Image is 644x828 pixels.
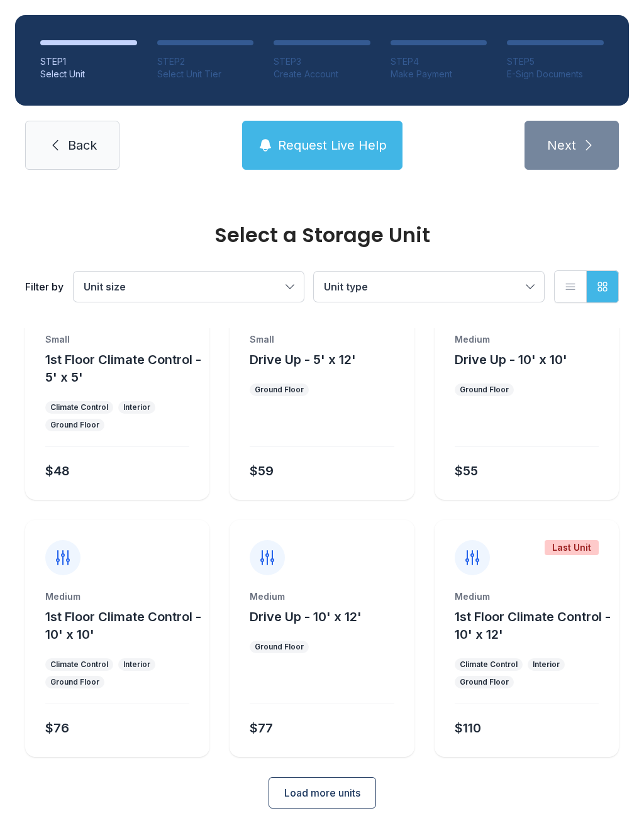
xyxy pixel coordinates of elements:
[157,68,254,80] div: Select Unit Tier
[460,660,518,670] div: Climate Control
[40,68,137,80] div: Select Unit
[45,609,201,642] span: 1st Floor Climate Control - 10' x 10'
[455,352,567,367] span: Drive Up - 10' x 10'
[507,68,604,80] div: E-Sign Documents
[250,352,356,367] span: Drive Up - 5' x 12'
[123,660,150,670] div: Interior
[455,719,481,737] div: $110
[391,68,487,80] div: Make Payment
[45,719,69,737] div: $76
[255,385,304,395] div: Ground Floor
[45,590,189,603] div: Medium
[250,351,356,368] button: Drive Up - 5' x 12'
[460,677,509,687] div: Ground Floor
[547,136,576,154] span: Next
[84,280,126,293] span: Unit size
[45,351,204,386] button: 1st Floor Climate Control - 5' x 5'
[250,590,394,603] div: Medium
[460,385,509,395] div: Ground Floor
[250,719,273,737] div: $77
[284,785,360,800] span: Load more units
[250,333,394,346] div: Small
[274,68,370,80] div: Create Account
[45,352,201,385] span: 1st Floor Climate Control - 5' x 5'
[74,272,304,302] button: Unit size
[455,609,611,642] span: 1st Floor Climate Control - 10' x 12'
[533,660,560,670] div: Interior
[25,279,64,294] div: Filter by
[455,462,478,480] div: $55
[391,55,487,68] div: STEP 4
[455,590,599,603] div: Medium
[545,540,599,555] div: Last Unit
[50,420,99,430] div: Ground Floor
[123,402,150,412] div: Interior
[324,280,368,293] span: Unit type
[25,225,619,245] div: Select a Storage Unit
[507,55,604,68] div: STEP 5
[455,333,599,346] div: Medium
[68,136,97,154] span: Back
[45,462,70,480] div: $48
[45,608,204,643] button: 1st Floor Climate Control - 10' x 10'
[45,333,189,346] div: Small
[274,55,370,68] div: STEP 3
[455,351,567,368] button: Drive Up - 10' x 10'
[50,677,99,687] div: Ground Floor
[40,55,137,68] div: STEP 1
[250,608,362,626] button: Drive Up - 10' x 12'
[157,55,254,68] div: STEP 2
[50,660,108,670] div: Climate Control
[250,462,274,480] div: $59
[455,608,614,643] button: 1st Floor Climate Control - 10' x 12'
[50,402,108,412] div: Climate Control
[278,136,387,154] span: Request Live Help
[314,272,544,302] button: Unit type
[250,609,362,624] span: Drive Up - 10' x 12'
[255,642,304,652] div: Ground Floor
